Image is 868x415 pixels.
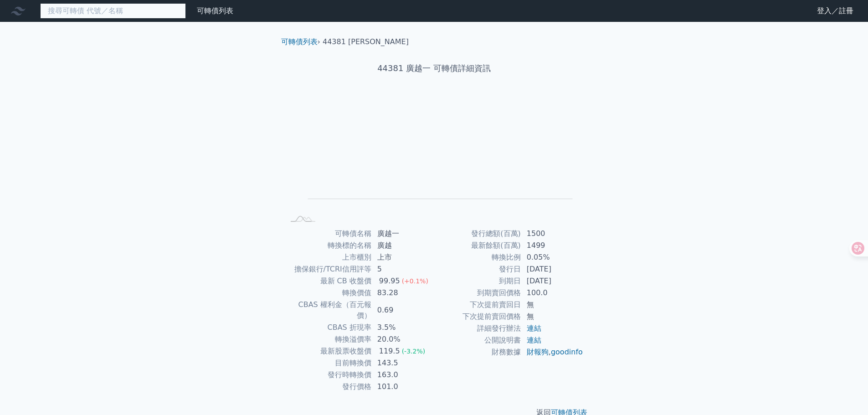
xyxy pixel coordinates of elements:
[521,311,584,323] td: 無
[285,240,372,251] td: 轉換標的名稱
[551,348,583,356] a: goodinfo
[285,275,372,287] td: 最新 CB 收盤價
[285,228,372,240] td: 可轉債名稱
[377,346,402,357] div: 119.5
[285,322,372,333] td: CBAS 折現率
[197,6,233,15] a: 可轉債列表
[521,251,584,263] td: 0.05%
[521,346,584,358] td: ,
[285,287,372,299] td: 轉換價值
[434,275,521,287] td: 到期日
[40,3,186,19] input: 搜尋可轉債 代號／名稱
[527,336,541,344] a: 連結
[285,299,372,322] td: CBAS 權利金（百元報價）
[434,251,521,263] td: 轉換比例
[285,251,372,263] td: 上市櫃別
[323,36,409,47] li: 44381 [PERSON_NAME]
[434,346,521,358] td: 財務數據
[281,37,318,46] a: 可轉債列表
[521,228,584,240] td: 1500
[299,103,573,212] g: Chart
[372,357,434,369] td: 143.5
[372,251,434,263] td: 上市
[521,263,584,275] td: [DATE]
[434,228,521,240] td: 發行總額(百萬)
[285,369,372,381] td: 發行時轉換價
[285,333,372,345] td: 轉換溢價率
[434,323,521,334] td: 詳細發行辦法
[434,311,521,323] td: 下次提前賣回價格
[434,287,521,299] td: 到期賣回價格
[372,287,434,299] td: 83.28
[402,277,428,285] span: (+0.1%)
[285,381,372,393] td: 發行價格
[434,263,521,275] td: 發行日
[372,228,434,240] td: 廣越一
[372,263,434,275] td: 5
[527,324,541,333] a: 連結
[274,62,595,75] h1: 44381 廣越一 可轉債詳細資訊
[372,299,434,322] td: 0.69
[372,240,434,251] td: 廣越
[281,36,320,47] li: ›
[372,322,434,333] td: 3.5%
[372,369,434,381] td: 163.0
[521,240,584,251] td: 1499
[521,287,584,299] td: 100.0
[434,240,521,251] td: 最新餘額(百萬)
[521,299,584,311] td: 無
[285,357,372,369] td: 目前轉換價
[372,333,434,345] td: 20.0%
[434,334,521,346] td: 公開說明書
[372,381,434,393] td: 101.0
[527,348,549,356] a: 財報狗
[810,4,861,18] a: 登入／註冊
[402,348,426,355] span: (-3.2%)
[285,345,372,357] td: 最新股票收盤價
[521,275,584,287] td: [DATE]
[285,263,372,275] td: 擔保銀行/TCRI信用評等
[434,299,521,311] td: 下次提前賣回日
[377,276,402,287] div: 99.95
